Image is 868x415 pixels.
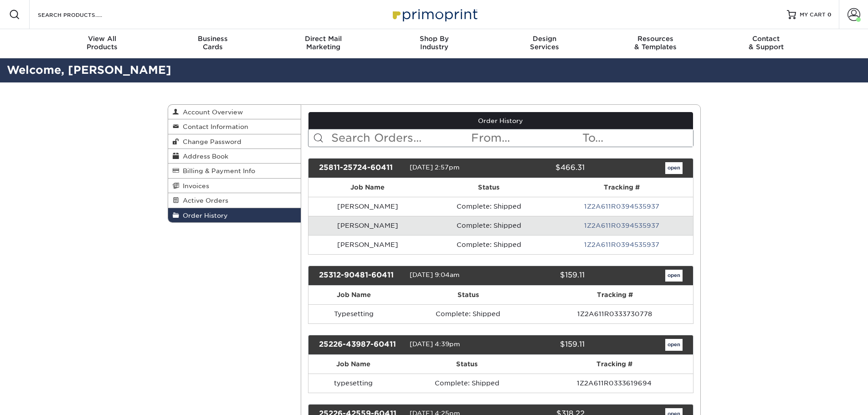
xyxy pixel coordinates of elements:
a: open [665,339,683,351]
a: Direct MailMarketing [268,29,379,58]
input: SEARCH PRODUCTS..... [37,9,126,20]
th: Tracking # [551,178,693,197]
input: Search Orders... [330,129,470,147]
a: Contact Information [168,119,301,134]
div: Cards [157,35,268,51]
div: $466.31 [494,162,591,174]
a: 1Z2A611R0394535937 [584,241,659,248]
span: Order History [179,212,228,219]
div: Industry [379,35,489,51]
div: 25312-90481-60411 [312,270,410,282]
a: Contact& Support [711,29,822,58]
a: BusinessCards [157,29,268,58]
span: Design [489,35,600,43]
th: Status [399,286,537,304]
div: 25226-43987-60411 [312,339,410,351]
div: & Support [711,35,822,51]
span: Address Book [179,153,228,160]
span: Contact Information [179,123,248,130]
td: Complete: Shipped [398,374,536,393]
span: Account Overview [179,108,243,116]
a: open [665,270,683,282]
a: Billing & Payment Info [168,164,301,178]
div: $159.11 [494,339,591,351]
div: Products [47,35,158,51]
a: Account Overview [168,105,301,119]
td: Complete: Shipped [426,235,551,254]
div: Services [489,35,600,51]
div: 25811-25724-60411 [312,162,410,174]
span: Resources [600,35,711,43]
td: Complete: Shipped [399,304,537,323]
span: [DATE] 4:39pm [410,340,460,348]
a: open [665,162,683,174]
span: 0 [827,11,832,18]
th: Status [426,178,551,197]
a: Address Book [168,149,301,164]
th: Job Name [308,355,398,374]
a: Change Password [168,134,301,149]
span: Direct Mail [268,35,379,43]
th: Job Name [308,178,426,197]
span: Contact [711,35,822,43]
a: Order History [308,112,693,129]
span: View All [47,35,158,43]
span: Active Orders [179,197,228,204]
span: Change Password [179,138,241,145]
td: typesetting [308,374,398,393]
td: 1Z2A611R0333619694 [536,374,693,393]
a: Order History [168,208,301,222]
a: Resources& Templates [600,29,711,58]
a: DesignServices [489,29,600,58]
div: & Templates [600,35,711,51]
input: From... [470,129,581,147]
span: Billing & Payment Info [179,167,255,174]
a: 1Z2A611R0394535937 [584,222,659,229]
span: [DATE] 9:04am [410,271,460,278]
div: Marketing [268,35,379,51]
th: Tracking # [536,355,693,374]
img: Primoprint [389,5,480,24]
span: MY CART [800,11,826,19]
a: Shop ByIndustry [379,29,489,58]
div: $159.11 [494,270,591,282]
td: [PERSON_NAME] [308,216,426,235]
th: Job Name [308,286,399,304]
a: View AllProducts [47,29,158,58]
a: Invoices [168,179,301,193]
td: [PERSON_NAME] [308,235,426,254]
td: 1Z2A611R0333730778 [537,304,693,323]
td: Complete: Shipped [426,216,551,235]
th: Status [398,355,536,374]
th: Tracking # [537,286,693,304]
a: 1Z2A611R0394535937 [584,203,659,210]
td: Complete: Shipped [426,197,551,216]
a: Active Orders [168,193,301,208]
input: To... [581,129,693,147]
td: [PERSON_NAME] [308,197,426,216]
span: [DATE] 2:57pm [410,164,460,171]
td: Typesetting [308,304,399,323]
span: Business [157,35,268,43]
span: Shop By [379,35,489,43]
span: Invoices [179,182,209,190]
